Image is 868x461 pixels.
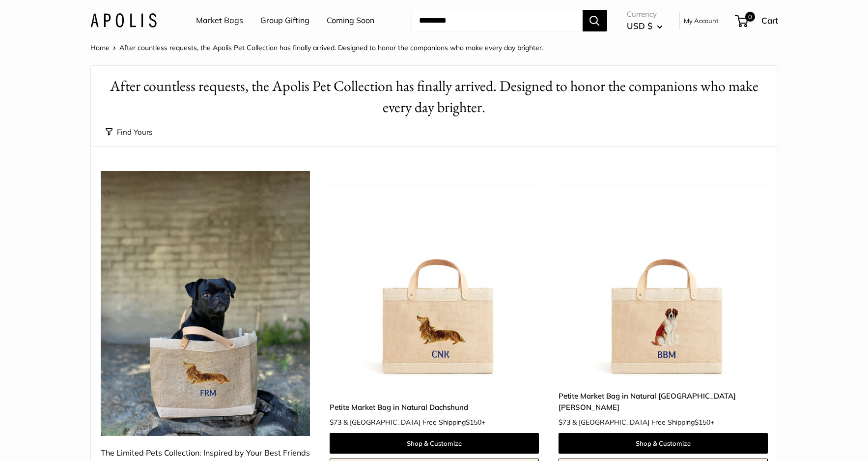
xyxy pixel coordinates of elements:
[684,15,719,27] a: My Account
[327,13,374,28] a: Coming Soon
[196,13,243,28] a: Market Bags
[106,76,763,118] h1: After countless requests, the Apolis Pet Collection has finally arrived. Designed to honor the co...
[260,13,309,28] a: Group Gifting
[106,125,152,139] button: Find Yours
[695,418,710,427] span: $150
[90,43,110,52] a: Home
[559,171,768,380] a: Petite Market Bag in Natural St. BernardPetite Market Bag in Natural St. Bernard
[330,171,539,380] a: Petite Market Bag in Natural DachshundPetite Market Bag in Natural Dachshund
[101,171,310,436] img: The Limited Pets Collection: Inspired by Your Best Friends
[343,419,485,426] span: & [GEOGRAPHIC_DATA] Free Shipping +
[627,7,663,21] span: Currency
[761,15,778,26] span: Cart
[559,171,768,380] img: Petite Market Bag in Natural St. Bernard
[330,433,539,454] a: Shop & Customize
[583,10,607,31] button: Search
[559,418,570,427] span: $73
[411,10,583,31] input: Search...
[627,18,663,34] button: USD $
[119,43,543,52] span: After countless requests, the Apolis Pet Collection has finally arrived. Designed to honor the co...
[745,12,755,22] span: 0
[736,13,778,29] a: 0 Cart
[101,446,310,461] div: The Limited Pets Collection: Inspired by Your Best Friends
[572,419,714,426] span: & [GEOGRAPHIC_DATA] Free Shipping +
[627,21,652,31] span: USD $
[466,418,481,427] span: $150
[330,171,539,380] img: Petite Market Bag in Natural Dachshund
[330,402,539,413] a: Petite Market Bag in Natural Dachshund
[330,418,341,427] span: $73
[90,13,157,28] img: Apolis
[559,433,768,454] a: Shop & Customize
[559,390,768,413] a: Petite Market Bag in Natural [GEOGRAPHIC_DATA][PERSON_NAME]
[90,41,543,54] nav: Breadcrumb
